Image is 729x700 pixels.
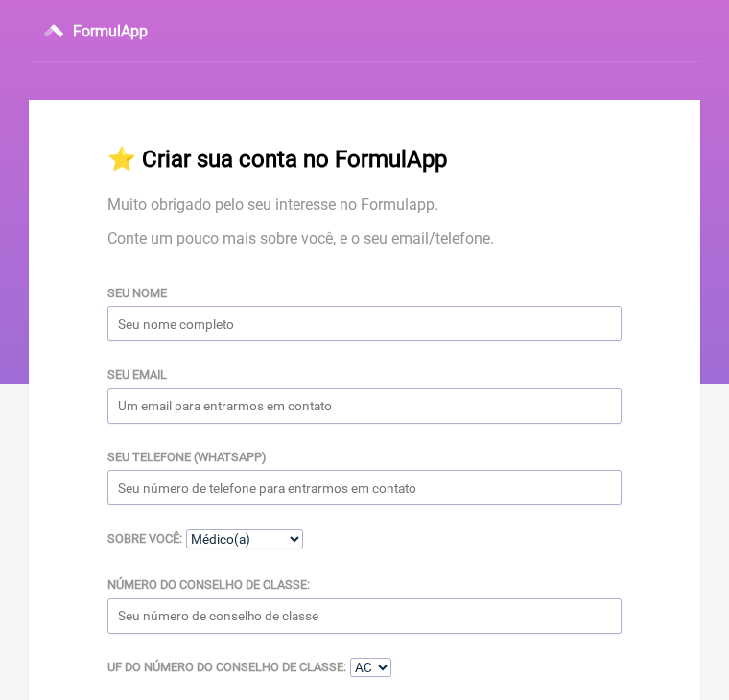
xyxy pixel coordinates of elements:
label: Seu telefone (WhatsApp) [107,450,266,464]
input: Seu número de telefone para entrarmos em contato [107,470,622,505]
label: Número do Conselho de Classe: [107,577,310,592]
label: Seu email [107,367,167,382]
p: Muito obrigado pelo seu interesse no Formulapp. [107,196,622,214]
input: Seu nome completo [107,306,622,341]
p: Conte um pouco mais sobre você, e o seu email/telefone. [107,229,622,247]
input: Seu número de conselho de classe [107,598,622,634]
h3: FormulApp [73,22,148,40]
h2: ⭐️ Criar sua conta no FormulApp [107,146,622,173]
label: UF do Número do Conselho de Classe: [107,660,346,674]
label: Seu nome [107,286,167,300]
input: Um email para entrarmos em contato [107,388,622,424]
label: Sobre você: [107,531,182,546]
